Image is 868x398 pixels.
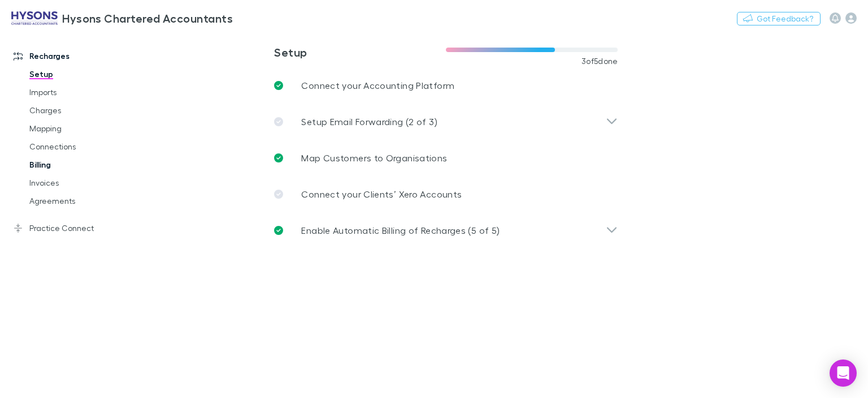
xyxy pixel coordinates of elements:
[11,11,58,25] img: Hysons Chartered Accountants's Logo
[265,104,627,140] div: Setup Email Forwarding (2 of 3)
[265,140,627,176] a: Map Customers to Organisations
[301,115,437,129] p: Setup Email Forwarding (2 of 3)
[830,360,857,387] div: Open Intercom Messenger
[265,67,627,104] a: Connect your Accounting Platform
[18,83,148,101] a: Imports
[18,156,148,174] a: Billing
[2,219,148,237] a: Practice Connect
[5,5,240,32] a: Hysons Chartered Accountants
[581,57,618,66] span: 3 of 5 done
[18,174,148,192] a: Invoices
[737,12,821,25] button: Got Feedback?
[301,187,462,201] p: Connect your Clients’ Xero Accounts
[18,138,148,156] a: Connections
[18,192,148,210] a: Agreements
[265,212,627,249] div: Enable Automatic Billing of Recharges (5 of 5)
[265,176,627,212] a: Connect your Clients’ Xero Accounts
[301,224,500,237] p: Enable Automatic Billing of Recharges (5 of 5)
[62,11,233,25] h3: Hysons Chartered Accountants
[274,45,446,59] h3: Setup
[18,65,148,83] a: Setup
[301,79,454,92] p: Connect your Accounting Platform
[18,119,148,138] a: Mapping
[2,47,148,65] a: Recharges
[301,151,447,165] p: Map Customers to Organisations
[18,101,148,119] a: Charges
